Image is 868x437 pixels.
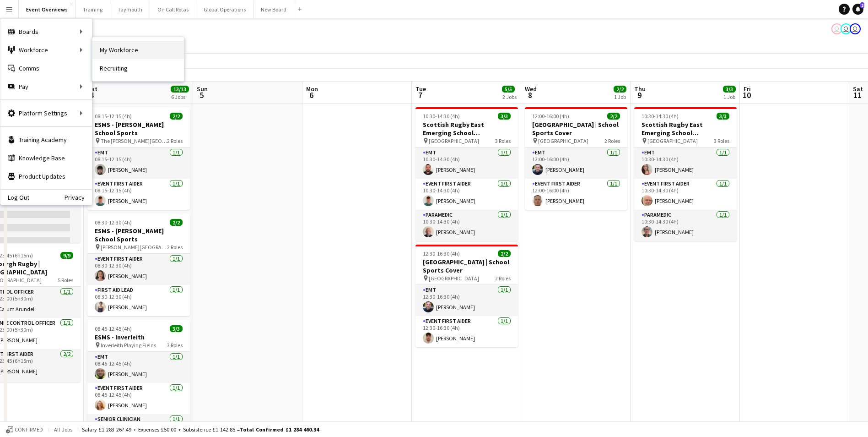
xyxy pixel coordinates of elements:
[87,107,190,210] app-job-card: 08:15-12:15 (4h)2/2ESMS - [PERSON_NAME] School Sports The [PERSON_NAME][GEOGRAPHIC_DATA]2 RolesEM...
[87,179,190,210] app-card-role: Event First Aider1/108:15-12:15 (4h)[PERSON_NAME]
[305,90,318,100] span: 6
[0,104,92,122] div: Platform Settings
[101,244,167,251] span: [PERSON_NAME][GEOGRAPHIC_DATA]
[170,113,183,120] span: 2/2
[58,277,73,284] span: 5 Roles
[15,426,43,433] span: Confirmed
[65,194,92,201] a: Privacy
[423,113,460,120] span: 10:30-14:30 (4h)
[92,41,184,59] a: My Workforce
[87,227,190,243] h3: ESMS - [PERSON_NAME] School Sports
[0,131,92,149] a: Training Academy
[170,325,183,332] span: 3/3
[429,137,479,144] span: [GEOGRAPHIC_DATA]
[87,285,190,316] app-card-role: First Aid Lead1/108:30-12:30 (4h)[PERSON_NAME]
[87,213,190,316] app-job-card: 08:30-12:30 (4h)2/2ESMS - [PERSON_NAME] School Sports [PERSON_NAME][GEOGRAPHIC_DATA]2 RolesEvent ...
[95,325,132,332] span: 08:45-12:45 (4h)
[95,219,132,226] span: 08:30-12:30 (4h)
[19,0,75,18] button: Event Overviews
[87,333,190,341] h3: ESMS - Inverleith
[614,93,626,100] div: 1 Job
[0,41,92,59] div: Workforce
[87,85,97,93] span: Sat
[647,137,698,144] span: [GEOGRAPHIC_DATA]
[525,179,627,210] app-card-role: Event First Aider1/112:00-16:00 (4h)[PERSON_NAME]
[860,2,864,8] span: 2
[95,113,132,120] span: 08:15-12:15 (4h)
[614,86,626,93] span: 2/2
[414,90,426,100] span: 7
[415,120,518,137] h3: Scottish Rugby East Emerging School Championships | Newbattle
[852,90,863,100] span: 11
[607,113,620,120] span: 2/2
[723,93,735,100] div: 1 Job
[634,147,737,179] app-card-role: EMT1/110:30-14:30 (4h)[PERSON_NAME]
[0,59,92,77] a: Comms
[415,285,518,316] app-card-role: EMT1/112:30-16:30 (4h)[PERSON_NAME]
[101,137,167,144] span: The [PERSON_NAME][GEOGRAPHIC_DATA]
[723,86,736,93] span: 3/3
[306,85,318,93] span: Mon
[633,90,646,100] span: 9
[0,194,29,201] a: Log Out
[538,137,588,144] span: [GEOGRAPHIC_DATA]
[495,275,511,282] span: 2 Roles
[101,342,156,349] span: Inverleith Playing Fields
[0,77,92,96] div: Pay
[744,85,751,93] span: Fri
[87,383,190,414] app-card-role: Event First Aider1/108:45-12:45 (4h)[PERSON_NAME]
[87,120,190,137] h3: ESMS - [PERSON_NAME] School Sports
[253,0,294,18] button: New Board
[196,0,253,18] button: Global Operations
[415,210,518,241] app-card-role: Paramedic1/110:30-14:30 (4h)[PERSON_NAME]
[60,252,73,259] span: 9/9
[850,23,861,34] app-user-avatar: Operations Team
[714,137,729,144] span: 3 Roles
[853,85,863,93] span: Sat
[110,0,150,18] button: Taymouth
[0,149,92,167] a: Knowledge Base
[634,179,737,210] app-card-role: Event First Aider1/110:30-14:30 (4h)[PERSON_NAME]
[415,107,518,241] app-job-card: 10:30-14:30 (4h)3/3Scottish Rugby East Emerging School Championships | Newbattle [GEOGRAPHIC_DATA...
[195,90,208,100] span: 5
[415,147,518,179] app-card-role: EMT1/110:30-14:30 (4h)[PERSON_NAME]
[150,0,196,18] button: On Call Rotas
[167,342,183,349] span: 3 Roles
[525,85,537,93] span: Wed
[52,426,74,433] span: All jobs
[75,0,110,18] button: Training
[415,245,518,347] app-job-card: 12:30-16:30 (4h)2/2[GEOGRAPHIC_DATA] | School Sports Cover [GEOGRAPHIC_DATA]2 RolesEMT1/112:30-16...
[742,90,751,100] span: 10
[502,93,517,100] div: 2 Jobs
[525,120,627,137] h3: [GEOGRAPHIC_DATA] | School Sports Cover
[852,4,863,15] a: 2
[171,93,189,100] div: 6 Jobs
[841,23,852,34] app-user-avatar: Operations Team
[604,137,620,144] span: 2 Roles
[717,113,729,120] span: 3/3
[429,275,479,282] span: [GEOGRAPHIC_DATA]
[423,250,460,257] span: 12:30-16:30 (4h)
[498,113,511,120] span: 3/3
[525,107,627,210] app-job-card: 12:00-16:00 (4h)2/2[GEOGRAPHIC_DATA] | School Sports Cover [GEOGRAPHIC_DATA]2 RolesEMT1/112:00-16...
[240,426,319,433] span: Total Confirmed £1 284 460.34
[415,258,518,274] h3: [GEOGRAPHIC_DATA] | School Sports Cover
[92,59,184,77] a: Recruiting
[415,179,518,210] app-card-role: Event First Aider1/110:30-14:30 (4h)[PERSON_NAME]
[523,90,537,100] span: 8
[831,23,842,34] app-user-avatar: Operations Team
[498,250,511,257] span: 2/2
[634,85,646,93] span: Thu
[170,219,183,226] span: 2/2
[415,85,426,93] span: Tue
[415,316,518,347] app-card-role: Event First Aider1/112:30-16:30 (4h)[PERSON_NAME]
[532,113,569,120] span: 12:00-16:00 (4h)
[197,85,208,93] span: Sun
[634,107,737,241] div: 10:30-14:30 (4h)3/3Scottish Rugby East Emerging School Championships | [GEOGRAPHIC_DATA] [GEOGRAP...
[82,426,319,433] div: Salary £1 283 267.49 + Expenses £50.00 + Subsistence £1 142.85 =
